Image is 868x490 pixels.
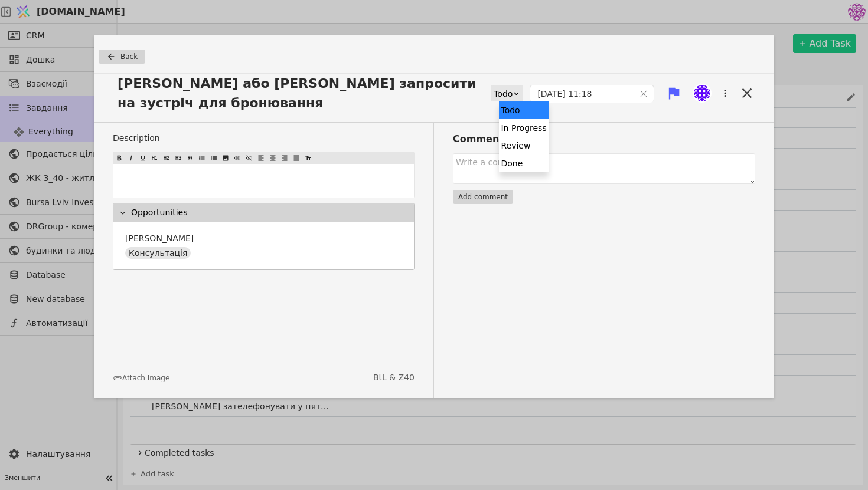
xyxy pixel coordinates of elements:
div: In Progress [499,119,548,136]
div: Done [499,154,548,172]
svg: close [639,90,648,98]
span: Back [120,51,138,62]
button: Attach Image [113,373,169,383]
label: Description [113,132,415,144]
input: dd.MM.yyyy HH:mm [531,85,634,102]
p: [PERSON_NAME] [125,232,194,245]
div: Todo [494,85,513,102]
span: [PERSON_NAME] або [PERSON_NAME] запросити на зустріч для бронювання [113,74,491,113]
div: Консультація [125,247,191,259]
div: Review [499,136,548,154]
button: Clear [639,90,648,98]
a: BtL & Z40 [373,371,415,384]
h3: Comments [453,132,755,146]
img: Яр [694,85,710,101]
button: Add comment [453,190,513,204]
div: Todo [499,101,548,119]
p: Opportunities [131,206,188,219]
